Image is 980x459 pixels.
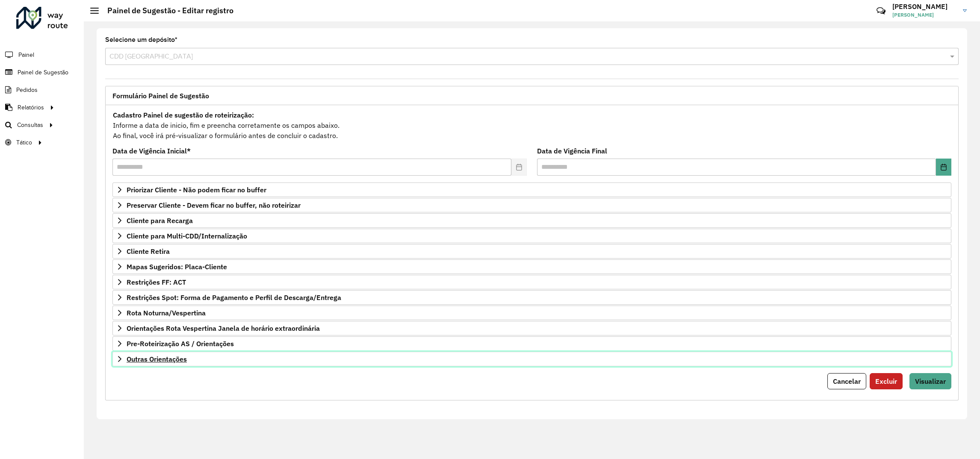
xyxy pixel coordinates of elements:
span: Visualizar [915,377,946,385]
a: Rota Noturna/Vespertina [112,306,951,320]
span: Cancelar [833,377,861,385]
h3: [PERSON_NAME] [892,3,956,11]
label: Data de Vigência Final [537,146,607,156]
span: Mapas Sugeridos: Placa-Cliente [127,263,227,270]
span: Cliente para Multi-CDD/Internalização [127,232,247,239]
span: Relatórios [18,103,44,112]
span: Tático [16,138,32,147]
a: Preservar Cliente - Devem ficar no buffer, não roteirizar [112,198,951,212]
span: Pre-Roteirização AS / Orientações [127,340,234,347]
button: Choose Date [936,159,951,176]
strong: Cadastro Painel de sugestão de roteirização: [113,111,254,119]
span: Priorizar Cliente - Não podem ficar no buffer [127,186,266,193]
span: Pedidos [16,85,38,94]
span: Preservar Cliente - Devem ficar no buffer, não roteirizar [127,202,301,209]
span: Painel de Sugestão [18,68,68,77]
label: Selecione um depósito [105,35,177,45]
span: Rota Noturna/Vespertina [127,309,206,316]
span: [PERSON_NAME] [892,11,956,19]
button: Visualizar [909,373,951,389]
a: Orientações Rota Vespertina Janela de horário extraordinária [112,321,951,335]
span: Formulário Painel de Sugestão [112,92,209,99]
a: Contato Rápido [872,2,890,20]
span: Restrições Spot: Forma de Pagamento e Perfil de Descarga/Entrega [127,294,341,301]
a: Pre-Roteirização AS / Orientações [112,336,951,351]
a: Priorizar Cliente - Não podem ficar no buffer [112,182,951,197]
a: Cliente para Recarga [112,213,951,228]
span: Painel [18,50,34,59]
span: Excluir [875,377,897,385]
a: Outras Orientações [112,352,951,366]
span: Restrições FF: ACT [127,279,186,285]
span: Cliente Retira [127,248,170,255]
div: Informe a data de inicio, fim e preencha corretamente os campos abaixo. Ao final, você irá pré-vi... [112,109,951,141]
button: Excluir [870,373,903,389]
span: Consultas [17,121,43,129]
span: Cliente para Recarga [127,217,193,224]
a: Restrições FF: ACT [112,275,951,289]
button: Cancelar [827,373,866,389]
a: Mapas Sugeridos: Placa-Cliente [112,259,951,274]
a: Cliente para Multi-CDD/Internalização [112,229,951,243]
span: Orientações Rota Vespertina Janela de horário extraordinária [127,325,320,332]
a: Restrições Spot: Forma de Pagamento e Perfil de Descarga/Entrega [112,290,951,305]
a: Cliente Retira [112,244,951,259]
span: Outras Orientações [127,356,187,362]
label: Data de Vigência Inicial [112,146,191,156]
h2: Painel de Sugestão - Editar registro [99,6,233,15]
